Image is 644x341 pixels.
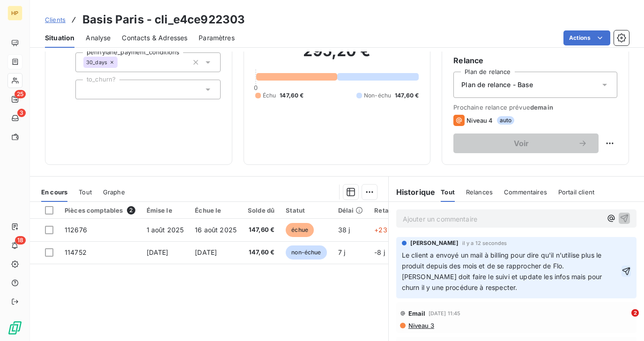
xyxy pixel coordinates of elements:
h6: Relance [453,55,617,66]
iframe: Intercom live chat [612,309,635,332]
span: -8 j [374,248,385,256]
span: 0 [254,84,258,91]
span: 2 [127,206,135,215]
h2: 295,20 € [255,42,419,70]
div: Émise le [147,207,184,214]
span: 38 j [338,226,350,234]
div: Solde dû [248,207,274,214]
span: Plan de relance - Base [461,80,533,89]
span: [PERSON_NAME] [410,239,459,247]
input: Ajouter une valeur [118,58,125,67]
span: il y a 12 secondes [462,240,507,246]
span: 1 août 2025 [147,226,184,234]
a: Clients [45,15,66,24]
span: 3 [17,109,26,117]
span: 147,60 € [248,248,274,257]
div: Échue le [195,207,237,214]
div: Statut [286,207,326,214]
span: 25 [15,90,26,98]
span: Niveau 4 [466,117,493,124]
span: [DATE] [195,248,217,256]
span: Tout [79,188,92,196]
span: 114752 [65,248,87,256]
span: 2 [631,309,639,317]
span: En cours [41,188,67,196]
span: Tout [441,188,455,196]
span: Le client a envoyé un mail à billing pour dire qu'il n'utilise plus le produit depuis des mois et... [402,251,604,291]
span: Situation [45,33,74,43]
span: non-échue [286,245,326,259]
span: Relances [466,188,493,196]
span: Prochaine relance prévue [453,104,617,111]
span: [DATE] 11:45 [429,311,461,316]
span: 18 [15,236,26,245]
div: Retard [374,207,404,214]
span: Graphe [103,188,125,196]
img: Logo LeanPay [7,320,22,335]
div: Délai [338,207,363,214]
span: 30_days [86,59,107,65]
span: Analyse [86,33,111,43]
span: Clients [45,16,66,23]
span: auto [497,116,515,125]
span: +23 j [374,226,391,234]
input: Ajouter une valeur [83,85,91,94]
h3: Basis Paris - cli_e4ce922303 [82,11,245,28]
span: Email [408,310,426,317]
span: Non-échu [364,91,391,100]
span: Paramètres [199,33,235,43]
h6: Historique [389,186,436,198]
div: HP [7,6,22,21]
span: Voir [465,140,578,147]
span: Échu [263,91,276,100]
span: 112676 [65,226,87,234]
span: échue [286,223,314,237]
span: 7 j [338,248,345,256]
span: 16 août 2025 [195,226,237,234]
span: Portail client [558,188,594,196]
button: Actions [563,30,610,45]
span: [DATE] [147,248,169,256]
span: Niveau 3 [407,322,434,329]
span: 147,60 € [395,91,419,100]
span: 147,60 € [248,225,274,235]
button: Voir [453,133,599,153]
div: Pièces comptables [65,206,135,215]
span: 147,60 € [280,91,303,100]
span: Commentaires [504,188,547,196]
span: demain [530,104,553,111]
span: Contacts & Adresses [122,33,187,43]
